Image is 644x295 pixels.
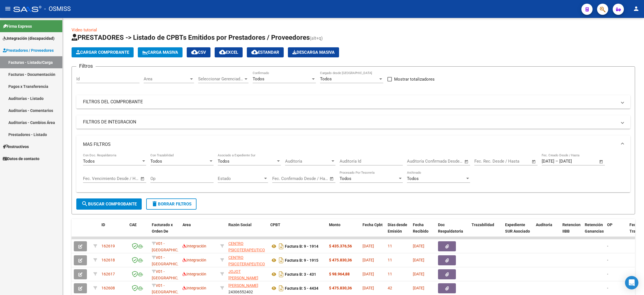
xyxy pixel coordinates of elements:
button: Descarga Masiva [288,47,339,57]
button: EXCEL [215,47,243,57]
app-download-masive: Descarga masiva de comprobantes (adjuntos) [288,47,339,57]
span: Datos de contacto [3,156,39,162]
span: CENTRO PSICOTERAPEUTICO [GEOGRAPHIC_DATA] S.A [228,255,266,279]
span: [DATE] [413,258,424,262]
span: Buscar Comprobante [81,202,137,207]
span: Integración (discapacidad) [3,35,55,41]
span: Todos [218,159,229,164]
strong: Factura B: 5 - 4434 [285,286,318,291]
datatable-header-cell: Fecha Cpbt [360,219,385,244]
a: Video tutorial [72,27,97,32]
button: Borrar Filtros [146,198,196,210]
span: OP [607,223,612,227]
datatable-header-cell: Facturado x Orden De [150,219,180,244]
mat-panel-title: FILTROS DE INTEGRACION [83,119,617,125]
span: ID [101,223,105,227]
span: Fecha Cpbt [363,223,383,227]
span: - [607,272,608,276]
span: Borrar Filtros [151,202,191,207]
strong: $ 475.830,36 [329,286,352,290]
mat-panel-title: MAS FILTROS [83,141,617,147]
button: Estandar [247,47,284,57]
span: Estandar [251,50,279,55]
span: - [607,258,608,262]
mat-icon: cloud_download [251,49,258,55]
span: CPBT [270,223,280,227]
input: Start date [407,159,425,164]
span: Todos [83,159,95,164]
span: Facturado x Orden De [152,223,173,233]
span: 11 [388,244,392,248]
span: Razón Social [228,223,252,227]
mat-icon: person [633,5,640,12]
span: [DATE] [413,244,424,248]
strong: $ 435.376,56 [329,244,352,248]
span: 42 [388,286,392,290]
span: Todos [407,176,419,181]
h3: Filtros [76,62,96,70]
datatable-header-cell: Doc Respaldatoria [436,219,469,244]
mat-panel-title: FILTROS DEL COMPROBANTE [83,99,617,105]
span: 11 [388,272,392,276]
button: CSV [187,47,210,57]
span: Días desde Emisión [388,223,407,233]
datatable-header-cell: Días desde Emisión [385,219,411,244]
button: Open calendar [329,175,335,182]
i: Descargar documento [278,270,285,279]
div: 24306552402 [228,282,266,294]
span: Area [144,76,189,81]
span: Firma Express [3,23,32,29]
span: Cargar Comprobante [76,50,129,55]
span: Todos [320,76,332,81]
input: End date [498,159,525,164]
datatable-header-cell: Auditoria [534,219,560,244]
span: CAE [129,223,137,227]
datatable-header-cell: Retencion IIBB [560,219,583,244]
button: Cargar Comprobante [72,47,134,57]
mat-expansion-panel-header: FILTROS DE INTEGRACION [76,115,630,129]
span: - [607,286,608,290]
datatable-header-cell: Fecha Recibido [411,219,436,244]
strong: Factura B: 9 - 1914 [285,244,318,249]
span: Expediente SUR Asociado [505,223,530,233]
span: [DATE] [363,286,374,290]
span: Auditoria [536,223,552,227]
span: – [555,159,558,164]
span: Prestadores / Proveedores [3,47,54,53]
span: Retencion IIBB [562,223,581,233]
button: Carga Masiva [138,47,183,57]
strong: $ 475.830,36 [329,258,352,262]
datatable-header-cell: Area [180,219,218,244]
datatable-header-cell: Razón Social [226,219,268,244]
span: Retención Ganancias [585,223,604,233]
input: Start date [542,159,554,164]
span: Todos [150,159,162,164]
button: Open calendar [598,158,605,165]
span: PRESTADORES -> Listado de CPBTs Emitidos por Prestadores / Proveedores [72,34,310,41]
button: Open calendar [531,158,537,165]
span: Monto [329,223,340,227]
span: CSV [191,50,206,55]
span: [DATE] [363,244,374,248]
button: Open calendar [139,175,146,182]
button: Buscar Comprobante [76,198,142,210]
datatable-header-cell: Retención Ganancias [583,219,605,244]
span: Carga Masiva [142,50,178,55]
mat-icon: menu [4,5,11,12]
span: 162617 [101,272,115,276]
datatable-header-cell: OP [605,219,627,244]
input: Start date [83,176,101,181]
span: Doc Respaldatoria [438,223,463,233]
div: 30712040145 [228,254,266,266]
span: [DATE] [363,272,374,276]
span: Descarga Masiva [292,50,335,55]
datatable-header-cell: CAE [127,219,150,244]
i: Descargar documento [278,284,285,293]
mat-icon: delete [151,200,158,207]
mat-expansion-panel-header: FILTROS DEL COMPROBANTE [76,95,630,109]
span: Integración [183,258,206,262]
span: [DATE] [413,286,424,290]
datatable-header-cell: ID [99,219,127,244]
span: Estado [218,176,263,181]
span: 162618 [101,258,115,262]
